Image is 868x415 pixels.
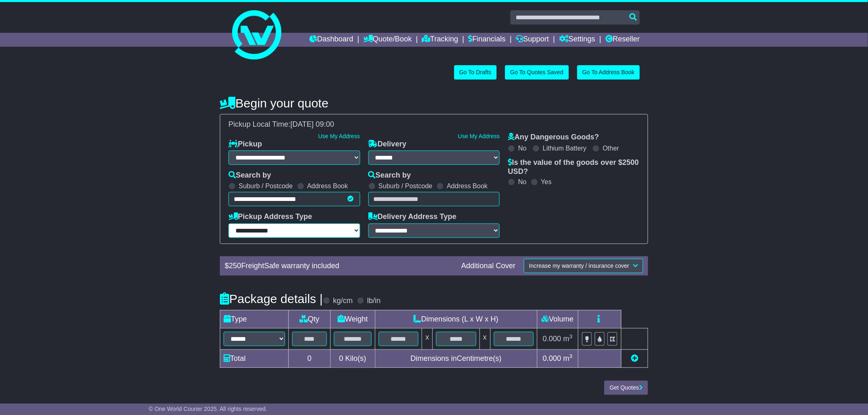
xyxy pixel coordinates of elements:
[541,178,552,186] label: Yes
[224,120,644,129] div: Pickup Local Time:
[563,335,573,343] span: m
[367,296,381,306] label: lb/in
[368,171,411,180] label: Search by
[422,33,458,47] a: Tracking
[422,328,433,349] td: x
[368,140,407,149] label: Delivery
[220,292,323,306] h4: Package details |
[221,262,457,271] div: $ FreightSafe warranty included
[220,96,648,110] h4: Begin your quote
[363,33,412,47] a: Quote/Book
[339,354,343,363] span: 0
[333,296,353,306] label: kg/cm
[622,158,639,166] span: 2500
[508,167,523,176] span: USD
[330,310,375,328] td: Weight
[529,262,629,269] span: Increase my warranty / insurance cover
[537,310,578,328] td: Volume
[631,354,638,363] a: Add new item
[518,144,526,152] label: No
[569,333,573,340] sup: 3
[518,178,526,186] label: No
[559,33,595,47] a: Settings
[289,350,331,368] td: 0
[228,171,271,180] label: Search by
[543,144,587,152] label: Lithium Battery
[505,65,569,80] a: Go To Quotes Saved
[524,259,643,273] button: Increase my warranty / insurance cover
[375,310,537,328] td: Dimensions (L x W x H)
[379,182,433,190] label: Suburb / Postcode
[543,354,561,363] span: 0.000
[228,212,312,221] label: Pickup Address Type
[318,133,360,139] a: Use My Address
[458,133,500,139] a: Use My Address
[516,33,549,47] a: Support
[229,262,241,270] span: 250
[508,158,640,176] label: Is the value of the goods over $ ?
[309,33,353,47] a: Dashboard
[239,182,293,190] label: Suburb / Postcode
[228,140,262,149] label: Pickup
[569,353,573,359] sup: 3
[454,65,497,80] a: Go To Drafts
[220,310,289,328] td: Type
[307,182,348,190] label: Address Book
[220,350,289,368] td: Total
[480,328,490,349] td: x
[375,350,537,368] td: Dimensions in Centimetre(s)
[563,354,573,363] span: m
[330,350,375,368] td: Kilo(s)
[543,335,561,343] span: 0.000
[289,310,331,328] td: Qty
[468,33,506,47] a: Financials
[577,65,640,80] a: Go To Address Book
[604,381,648,395] button: Get Quotes
[149,406,267,412] span: © One World Courier 2025. All rights reserved.
[457,262,520,271] div: Additional Cover
[290,120,334,128] span: [DATE] 09:00
[605,33,640,47] a: Reseller
[603,144,619,152] label: Other
[508,133,599,142] label: Any Dangerous Goods?
[368,212,457,221] label: Delivery Address Type
[447,182,488,190] label: Address Book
